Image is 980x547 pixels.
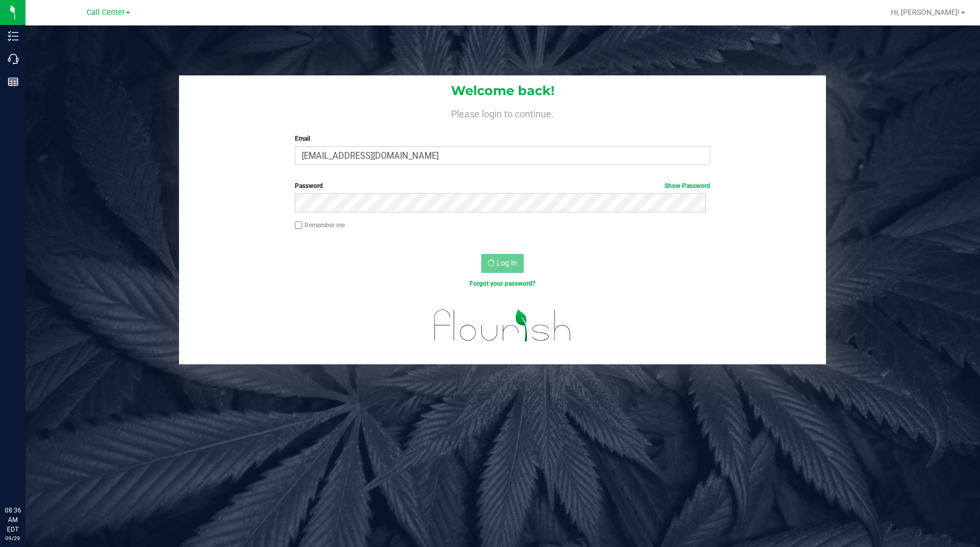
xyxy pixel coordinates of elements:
p: 08:36 AM EDT [5,506,21,534]
img: flourish_logo.svg [422,300,583,352]
label: Email [295,134,710,143]
label: Remember me [295,220,345,230]
inline-svg: Inventory [8,31,19,41]
span: Hi, [PERSON_NAME]! [891,8,960,16]
span: Password [295,182,323,190]
span: Call Center [87,8,125,17]
input: Remember me [295,221,302,229]
h1: Welcome back! [179,84,826,98]
h4: Please login to continue. [179,106,826,119]
inline-svg: Reports [8,76,19,87]
p: 09/29 [5,534,21,542]
a: Forgot your password? [470,280,535,287]
button: Log In [481,254,524,273]
a: Show Password [664,182,710,190]
span: Log In [497,259,517,267]
inline-svg: Call Center [8,54,19,64]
